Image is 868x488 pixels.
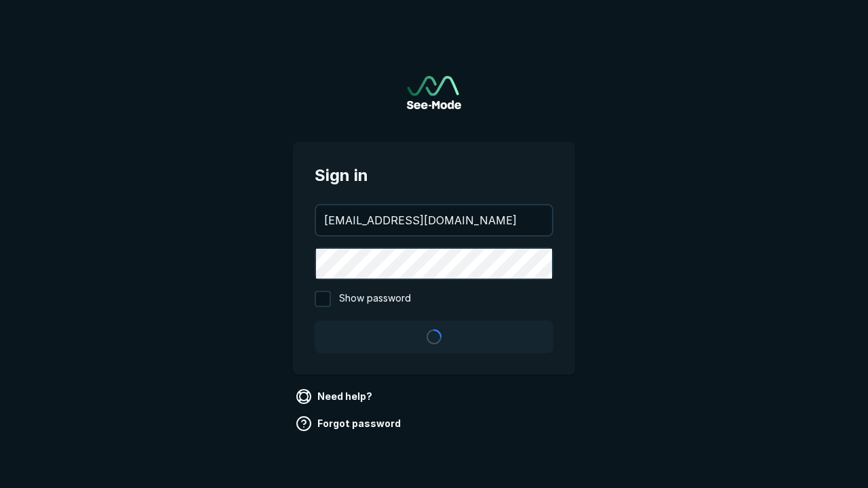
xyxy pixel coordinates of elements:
span: Sign in [315,163,553,188]
input: your@email.com [316,205,552,235]
img: See-Mode Logo [407,76,461,109]
a: Forgot password [293,413,406,434]
span: Show password [339,291,411,307]
a: Need help? [293,386,378,407]
a: Go to sign in [407,76,461,109]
